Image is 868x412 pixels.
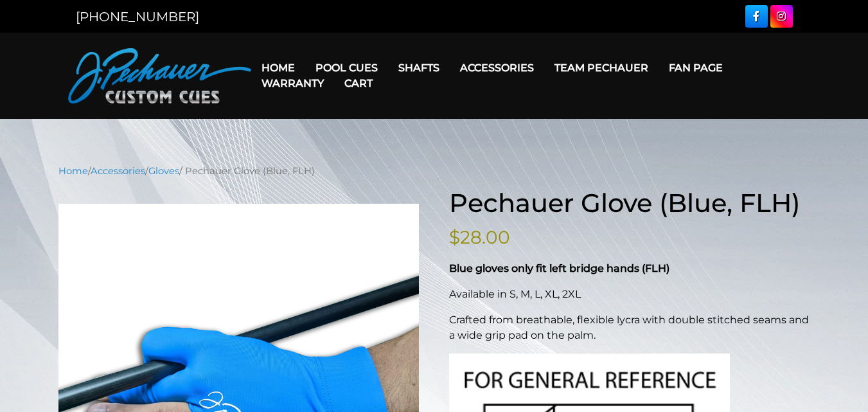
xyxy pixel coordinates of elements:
a: Home [251,51,305,84]
a: Cart [334,67,383,100]
img: Pechauer Custom Cues [68,48,251,103]
a: Accessories [91,165,145,177]
a: Fan Page [659,51,733,84]
a: [PHONE_NUMBER] [76,9,199,24]
a: Team Pechauer [544,51,659,84]
p: Available in S, M, L, XL, 2XL [449,287,810,302]
a: Shafts [388,51,450,84]
p: Crafted from breathable, flexible lycra with double stitched seams and a wide grip pad on the palm. [449,312,810,343]
h1: Pechauer Glove (Blue, FLH) [449,188,810,219]
a: Warranty [251,67,334,100]
a: Accessories [450,51,544,84]
bdi: 28.00 [449,226,510,248]
strong: Blue gloves only fit left bridge hands (FLH) [449,262,669,274]
a: Home [58,165,88,177]
a: Gloves [148,165,179,177]
a: Pool Cues [305,51,388,84]
nav: Breadcrumb [58,164,810,178]
span: $ [449,226,460,248]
